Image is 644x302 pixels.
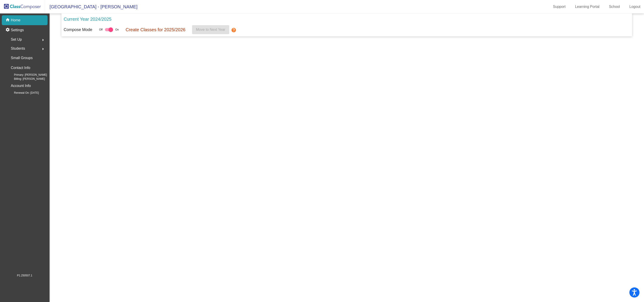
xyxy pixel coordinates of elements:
p: Small Groups [11,55,33,61]
a: Learning Portal [571,3,603,10]
p: Current Year 2024/2025 [64,16,111,22]
p: Contact Info [11,65,30,71]
span: Renewal On: [DATE] [7,91,39,95]
span: On [115,28,119,32]
mat-icon: arrow_right [40,46,46,52]
button: Move to Next Year [192,25,229,34]
p: Settings [11,27,24,33]
a: Support [549,3,569,10]
span: Billing: [PERSON_NAME] [7,77,45,81]
p: Account Info [11,83,31,89]
span: Set Up [11,36,22,43]
a: School [605,3,624,10]
span: Primary: [PERSON_NAME] [7,73,47,77]
span: [GEOGRAPHIC_DATA] - [PERSON_NAME] [45,3,137,10]
a: Logout [626,3,644,10]
p: Create Classes for 2025/2026 [126,26,186,33]
span: Off [99,28,103,32]
mat-icon: arrow_right [40,37,46,43]
p: Home [11,18,20,23]
mat-icon: help [231,27,236,33]
span: Students [11,45,25,52]
span: Move to Next Year [196,28,226,31]
mat-icon: home [5,18,11,23]
p: Compose Mode [64,27,92,33]
mat-icon: settings [5,27,11,33]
